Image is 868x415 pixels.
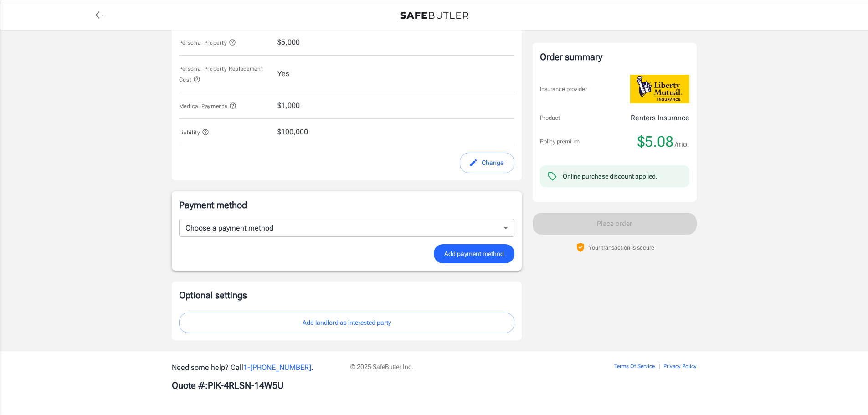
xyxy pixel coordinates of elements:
p: Your transaction is secure [589,243,654,252]
span: Add payment method [444,248,504,260]
b: Quote #: PIK-4RLSN-14W5U [172,380,283,391]
p: Insurance provider [540,85,587,94]
button: Add payment method [434,244,514,264]
a: Privacy Policy [663,363,697,369]
img: Liberty Mutual [630,75,689,103]
div: Online purchase discount applied. [563,172,657,181]
span: /mo. [675,138,689,151]
button: Personal Property Replacement Cost [179,63,270,85]
span: $1,000 [277,100,300,111]
a: Terms Of Service [614,363,655,369]
button: Add landlord as interested party [179,313,514,333]
p: Policy premium [540,137,580,146]
a: 1-[PHONE_NUMBER] [243,363,311,372]
span: $100,000 [277,127,308,138]
span: Medical Payments [179,103,237,109]
p: Product [540,113,560,123]
p: © 2025 SafeButler Inc. [350,362,563,371]
span: Personal Property [179,40,236,46]
button: Liability [179,127,210,138]
span: Liability [179,129,210,136]
button: edit [460,153,514,173]
p: Optional settings [179,289,514,302]
p: Need some help? Call . [172,362,339,373]
span: $5,000 [277,37,300,48]
a: back to quotes [90,6,108,24]
button: Medical Payments [179,100,237,111]
img: Back to quotes [400,12,468,19]
p: Renters Insurance [631,113,689,123]
button: Personal Property [179,37,236,48]
p: Payment method [179,199,514,211]
span: Yes [277,68,289,79]
span: | [658,363,660,369]
span: Personal Property Replacement Cost [179,66,263,83]
div: Order summary [540,50,689,64]
span: $5.08 [637,133,673,151]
